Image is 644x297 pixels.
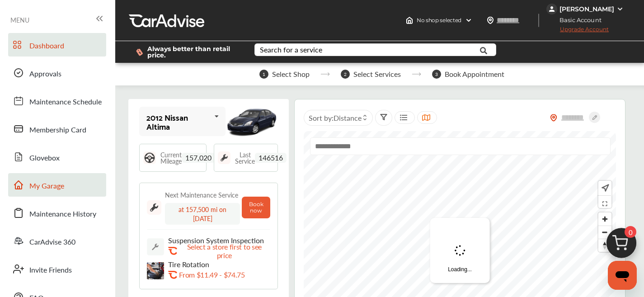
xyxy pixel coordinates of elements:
span: Basic Account [547,15,608,25]
img: dollor_label_vector.a70140d1.svg [136,48,143,56]
span: Last Service [235,151,255,164]
span: Glovebox [29,152,60,164]
a: Approvals [8,61,106,85]
span: Always better than retail price. [147,46,240,58]
span: Select Services [353,70,401,78]
a: Dashboard [8,33,106,57]
a: Maintenance History [8,201,106,225]
span: 2 [341,70,350,79]
p: Select a store first to see price [179,242,269,259]
span: Distance [334,113,362,123]
img: recenter.ce011a49.svg [600,183,609,193]
a: CarAdvise 360 [8,229,106,253]
span: Zoom out [598,226,611,239]
a: My Garage [8,173,106,197]
img: steering_logo [143,151,156,164]
img: maintenance_logo [147,200,161,215]
span: CarAdvise 360 [29,236,75,248]
img: mobile_8086_st0640_046.jpg [226,102,278,141]
span: Current Mileage [160,151,182,164]
span: Maintenance Schedule [29,96,102,108]
span: Invite Friends [29,264,72,276]
p: Tire Rotation [168,260,268,269]
div: Next Maintenance Service [165,190,238,199]
span: Book Appointment [445,70,504,78]
p: Suspension System Inspection [168,236,268,245]
p: From $11.49 - $74.75 [179,270,245,279]
span: 0 [625,226,636,238]
button: Book now [242,197,270,218]
img: border-line.da1032d4.svg [147,229,270,230]
iframe: Button to launch messaging window [608,261,637,290]
span: Reset bearing to north [598,239,611,252]
span: Approvals [29,68,61,80]
img: header-divider.bc55588e.svg [538,14,539,27]
span: Dashboard [29,40,64,52]
img: maintenance_logo [218,151,230,164]
img: header-down-arrow.9dd2ce7d.svg [465,17,472,24]
img: location_vector.a44bc228.svg [487,17,494,24]
a: Membership Card [8,117,106,141]
span: My Garage [29,180,64,192]
img: tire-rotation-thumb.jpg [147,262,164,279]
span: 157,020 [182,153,215,163]
img: jVpblrzwTbfkPYzPPzSLxeg0AAAAASUVORK5CYII= [546,4,557,14]
span: Upgrade Account [546,26,609,37]
span: MENU [10,16,29,24]
div: [PERSON_NAME] [559,5,614,13]
span: 3 [432,70,441,79]
div: 2012 Nissan Altima [146,113,210,131]
img: cart_icon.3d0951e8.svg [600,224,643,267]
span: No shop selected [417,17,461,24]
button: Zoom out [598,226,611,239]
a: Invite Friends [8,257,106,281]
button: Zoom in [598,212,611,226]
a: Glovebox [8,145,106,169]
img: WGsFRI8htEPBVLJbROoPRyZpYNWhNONpIPPETTm6eUC0GeLEiAAAAAElFTkSuQmCC [616,5,624,13]
button: Reset bearing to north [598,239,611,252]
div: Loading... [430,218,490,283]
img: stepper-arrow.e24c07c6.svg [412,72,421,76]
div: Search for a service [260,46,322,53]
img: default_wrench_icon.d1a43860.svg [147,238,164,255]
span: Maintenance History [29,208,96,220]
a: Maintenance Schedule [8,89,106,113]
span: Select Shop [272,70,310,78]
div: at 157,500 mi on [DATE] [165,203,240,225]
span: 1 [259,70,268,79]
span: 146516 [255,153,287,163]
img: header-home-logo.8d720a4f.svg [406,17,413,24]
img: stepper-arrow.e24c07c6.svg [320,72,330,76]
span: Sort by : [309,113,362,123]
span: Membership Card [29,124,86,136]
img: location_vector_orange.38f05af8.svg [550,114,557,122]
